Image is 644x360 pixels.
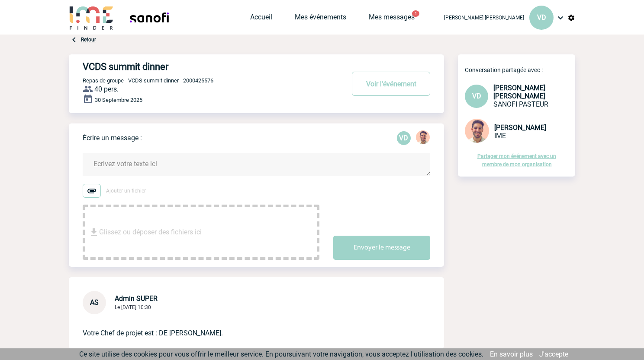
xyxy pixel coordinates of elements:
a: Mes messages [369,13,415,25]
p: Votre Chef de projet est : DE [PERSON_NAME]. [83,314,406,338]
button: Envoyer le message [333,236,430,260]
span: IME [494,132,506,140]
span: Admin SUPER [115,294,158,303]
span: VD [537,13,546,22]
span: SANOFI PASTEUR [493,100,548,108]
img: file_download.svg [89,227,99,237]
span: [PERSON_NAME] [PERSON_NAME] [444,15,524,21]
button: Voir l'événement [352,72,430,96]
a: J'accepte [539,350,568,358]
button: 1 [412,10,419,17]
span: VD [472,92,481,100]
a: Mes événements [295,13,346,25]
img: 132114-0.jpg [416,130,430,144]
a: Partager mon événement avec un membre de mon organisation [477,153,556,167]
p: VD [397,131,411,145]
div: Valerie DUMON JONES [397,131,411,145]
span: 30 Septembre 2025 [95,97,142,103]
a: En savoir plus [490,350,533,358]
a: Accueil [250,13,272,25]
p: Écrire un message : [83,134,142,142]
span: Ajouter un fichier [106,188,146,194]
div: Yanis DE CLERCQ [416,130,430,146]
span: [PERSON_NAME] [PERSON_NAME] [493,84,545,100]
h4: VCDS summit dinner [83,61,319,72]
p: Conversation partagée avec : [465,66,575,73]
span: Repas de groupe - VCDS summit dinner - 2000425576 [83,77,213,84]
img: 132114-0.jpg [465,119,489,143]
span: [PERSON_NAME] [494,123,546,132]
span: Glissez ou déposer des fichiers ici [99,211,202,254]
a: Retour [81,37,96,43]
img: IME-Finder [69,5,114,30]
span: 40 pers. [94,85,119,93]
span: Ce site utilise des cookies pour vous offrir le meilleur service. En poursuivant votre navigation... [79,350,483,358]
span: Le [DATE] 10:30 [115,304,151,310]
span: AS [90,298,99,306]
